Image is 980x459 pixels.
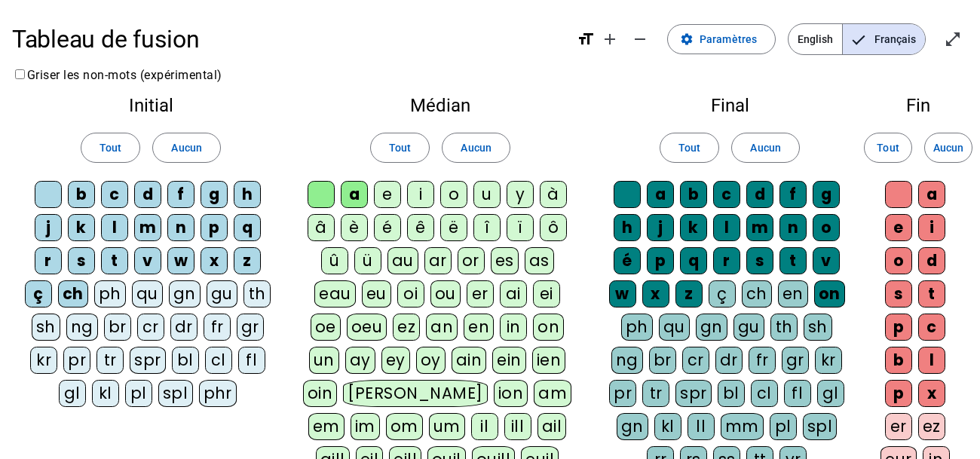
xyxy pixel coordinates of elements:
[614,214,641,241] div: h
[167,214,194,241] div: n
[731,133,799,163] button: Aucun
[721,413,764,440] div: mm
[533,314,564,341] div: on
[30,347,57,374] div: kr
[885,380,912,407] div: p
[68,214,95,241] div: k
[617,413,648,440] div: gn
[713,214,740,241] div: l
[12,15,565,63] h1: Tableau de fusion
[199,380,237,407] div: phr
[718,380,745,407] div: bl
[464,314,494,341] div: en
[440,181,467,208] div: o
[442,133,510,163] button: Aucun
[234,181,261,208] div: h
[32,314,60,341] div: sh
[770,413,797,440] div: pl
[688,413,715,440] div: ll
[500,314,527,341] div: in
[309,347,339,374] div: un
[675,280,703,308] div: z
[237,314,264,341] div: gr
[813,214,840,241] div: o
[308,413,345,440] div: em
[504,413,531,440] div: ill
[169,280,201,308] div: gn
[779,214,807,241] div: n
[234,214,261,241] div: q
[381,347,410,374] div: ey
[540,214,567,241] div: ô
[492,347,526,374] div: ein
[137,314,164,341] div: cr
[461,139,491,157] span: Aucun
[172,347,199,374] div: bl
[100,139,121,157] span: Tout
[918,380,945,407] div: x
[81,133,140,163] button: Tout
[204,314,231,341] div: fr
[314,280,356,308] div: eau
[134,247,161,274] div: v
[35,214,62,241] div: j
[458,247,485,274] div: or
[815,347,842,374] div: kr
[642,280,669,308] div: x
[938,24,968,54] button: Entrer en plein écran
[386,413,423,440] div: om
[24,96,277,115] h2: Initial
[238,347,265,374] div: fl
[877,139,899,157] span: Tout
[345,347,375,374] div: ay
[424,247,452,274] div: ar
[789,24,842,54] span: English
[341,181,368,208] div: a
[101,214,128,241] div: l
[94,280,126,308] div: ph
[537,413,567,440] div: ail
[713,247,740,274] div: r
[207,280,237,308] div: gu
[778,280,808,308] div: en
[407,181,434,208] div: i
[784,380,811,407] div: fl
[595,24,625,54] button: Augmenter la taille de la police
[918,413,945,440] div: ez
[132,280,163,308] div: qu
[134,181,161,208] div: d
[885,347,912,374] div: b
[746,181,773,208] div: d
[611,347,643,374] div: ng
[642,380,669,407] div: tr
[467,280,494,308] div: er
[92,380,119,407] div: kl
[654,413,681,440] div: kl
[491,247,519,274] div: es
[12,68,222,82] label: Griser les non-mots (expérimental)
[750,139,780,157] span: Aucun
[609,280,636,308] div: w
[389,139,411,157] span: Tout
[609,380,636,407] div: pr
[675,380,712,407] div: spr
[918,214,945,241] div: i
[130,347,166,374] div: spr
[171,139,201,157] span: Aucun
[201,181,228,208] div: g
[885,314,912,341] div: p
[374,214,401,241] div: é
[354,247,381,274] div: ü
[880,96,956,115] h2: Fin
[696,314,727,341] div: gn
[440,214,467,241] div: ë
[803,413,838,440] div: spl
[302,96,579,115] h2: Médian
[167,181,194,208] div: f
[709,280,736,308] div: ç
[452,347,487,374] div: ain
[814,280,845,308] div: on
[944,30,962,48] mat-icon: open_in_full
[924,133,972,163] button: Aucun
[59,380,86,407] div: gl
